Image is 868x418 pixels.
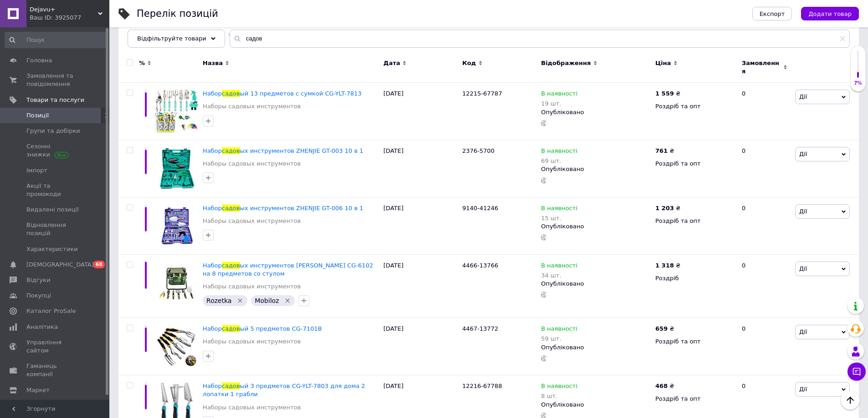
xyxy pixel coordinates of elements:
[118,20,241,55] div: Не заповнені рекомендовані характеристики
[203,90,222,97] span: Набор
[541,383,577,392] span: В наявності
[203,282,301,291] a: Наборы садовых инструментов
[203,90,362,97] a: Наборсадовый 13 предметов с сумкой CG-YLT-7813
[541,222,651,231] div: Опубліковано
[381,254,460,318] div: [DATE]
[462,90,502,97] span: 12215-67787
[203,102,301,111] a: Наборы садовых инструментов
[655,383,668,389] b: 468
[655,59,671,67] span: Ціна
[655,204,680,212] div: ₴
[462,147,495,154] span: 2376-5700
[155,90,198,133] img: Набор садовый 13 предметов с сумкой CG-YLT-7813
[222,383,240,389] span: садов
[203,325,222,332] span: Набор
[655,102,734,111] div: Роздріб та опт
[851,80,865,86] div: 7%
[5,32,108,48] input: Пошук
[222,90,240,97] span: садов
[752,7,792,20] button: Експорт
[541,393,577,399] div: 8 шт.
[203,59,223,67] span: Назва
[655,217,734,225] div: Роздріб та опт
[847,363,866,381] button: Чат з покупцем
[541,157,577,164] div: 69 шт.
[655,160,734,168] div: Роздріб та опт
[799,93,807,100] span: Дії
[760,10,785,17] span: Експорт
[26,96,84,104] span: Товари та послуги
[799,151,807,157] span: Дії
[203,325,322,332] a: Наборсадовый 5 предметов CG-7101B
[26,206,79,214] span: Видалені позиції
[655,205,674,212] b: 1 203
[381,83,460,140] div: [DATE]
[26,338,84,355] span: Управління сайтом
[541,335,577,342] div: 59 шт.
[655,274,734,282] div: Роздріб
[541,205,577,214] span: В наявності
[26,245,78,253] span: Характеристики
[655,262,680,270] div: ₴
[655,337,734,346] div: Роздріб та опт
[222,205,240,212] span: садов
[26,72,84,88] span: Замовлення та повідомлення
[203,383,365,398] a: Наборсадовый 3 предметов CG-YLT-7803 для дома 2 лопатки 1 грабли
[541,262,577,272] span: В наявності
[26,111,49,120] span: Позиції
[462,325,498,332] span: 4467-13772
[203,262,373,277] span: ых инструментов [PERSON_NAME] CG-6102 на 8 предметов со стулом
[203,383,222,389] span: Набор
[240,325,322,332] span: ый 5 предметов CG-7101B
[655,147,668,154] b: 761
[799,386,807,393] span: Дії
[541,147,577,157] span: В наявності
[26,142,84,159] span: Сезонні знижки
[655,90,674,97] b: 1 559
[26,386,50,394] span: Маркет
[381,140,460,197] div: [DATE]
[203,205,222,212] span: Набор
[93,261,105,268] span: 68
[541,59,591,67] span: Відображення
[137,35,206,42] span: Відфільтруйте товари
[155,325,198,368] img: Набор садовый 5 предметов CG-7101B
[155,147,198,190] img: Набор садовых инструментов ZHENJIE GT-003 10 в 1
[26,323,58,331] span: Аналітика
[203,160,301,168] a: Наборы садовых инструментов
[139,59,145,67] span: %
[255,297,279,304] span: Mobiloz
[736,197,793,254] div: 0
[203,403,301,412] a: Наборы садовых инструментов
[26,261,94,269] span: [DEMOGRAPHIC_DATA]
[26,56,52,65] span: Головна
[799,208,807,215] span: Дії
[155,262,198,305] img: Набор садовых инструментов Lesko CG-6102 на 8 предметов со стулом
[26,221,84,237] span: Відновлення позицій
[26,362,84,378] span: Гаманець компанії
[30,14,109,22] div: Ваш ID: 3925077
[203,147,222,154] span: Набор
[222,262,240,269] span: садов
[155,204,198,247] img: Набор садовых инструментов ZHENJIE GT-006 10 в 1
[26,292,51,300] span: Покупці
[541,108,651,116] div: Опубліковано
[841,391,860,410] button: Наверх
[26,276,50,284] span: Відгуки
[655,382,674,390] div: ₴
[240,90,362,97] span: ый 13 предметов с сумкой CG-YLT-7813
[799,328,807,335] span: Дії
[655,262,674,269] b: 1 318
[541,215,577,222] div: 15 шт.
[384,59,401,67] span: Дата
[808,10,852,17] span: Додати товар
[381,318,460,375] div: [DATE]
[541,401,651,409] div: Опубліковано
[462,262,498,269] span: 4466-13766
[655,325,668,332] b: 659
[655,147,674,155] div: ₴
[203,205,363,212] a: Наборсадовых инструментов ZHENJIE GT-006 10 в 1
[541,90,577,100] span: В наявності
[222,147,240,154] span: садов
[284,297,291,304] svg: Видалити мітку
